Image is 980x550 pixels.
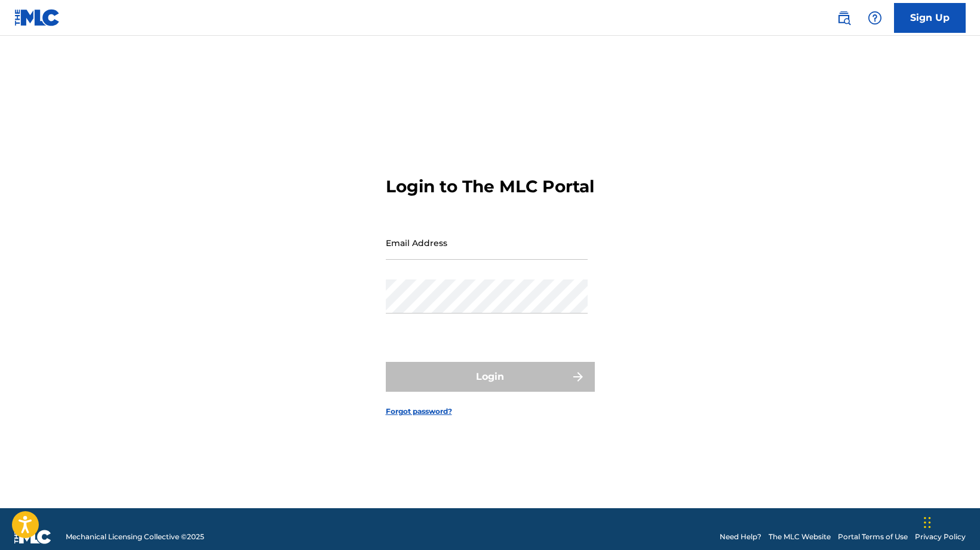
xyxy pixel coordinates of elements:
img: search [837,11,851,25]
img: MLC Logo [14,9,60,26]
img: help [868,11,882,25]
a: Privacy Policy [915,531,966,542]
a: Public Search [832,6,856,30]
div: Drag [924,505,931,540]
img: logo [14,530,51,544]
a: The MLC Website [769,531,831,542]
span: Mechanical Licensing Collective © 2025 [66,531,204,542]
a: Sign Up [894,3,966,33]
a: Portal Terms of Use [838,531,908,542]
div: Help [863,6,887,30]
iframe: Chat Widget [920,493,980,550]
a: Forgot password? [386,406,452,417]
a: Need Help? [720,531,761,542]
h3: Login to The MLC Portal [386,176,594,197]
